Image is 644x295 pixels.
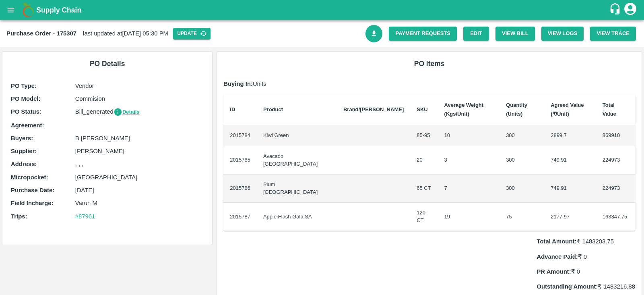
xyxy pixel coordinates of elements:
[544,175,596,203] td: 749.91
[537,282,635,291] p: ₹ 1483216.88
[438,203,500,231] td: 19
[257,146,337,175] td: Avacado [GEOGRAPHIC_DATA]
[551,102,584,117] b: Agreed Value (₹/Unit)
[596,125,635,146] td: 869910
[11,187,54,193] b: Purchase Date :
[596,203,635,231] td: 163347.75
[223,79,635,88] p: Units
[438,146,500,175] td: 3
[75,213,95,220] a: #87961
[223,81,253,87] b: Buying In:
[11,200,54,206] b: Field Incharge :
[11,83,37,89] b: PO Type :
[230,106,235,112] b: ID
[544,146,596,175] td: 749.91
[417,106,427,112] b: SKU
[596,175,635,203] td: 224973
[495,27,535,41] button: View Bill
[223,175,257,203] td: 2015786
[114,108,140,117] button: Details
[20,2,36,18] img: logo
[410,146,438,175] td: 20
[609,3,623,17] div: customer-support
[75,107,204,116] p: Bill_generated
[410,175,438,203] td: 65 CT
[223,146,257,175] td: 2015785
[590,27,636,41] button: View Trace
[11,213,27,220] b: Trips :
[11,148,37,154] b: Supplier :
[11,96,40,102] b: PO Model :
[257,125,337,146] td: Kiwi Green
[9,58,206,69] h6: PO Details
[263,106,283,112] b: Product
[36,4,609,16] a: Supply Chain
[506,102,527,117] b: Quantity (Units)
[537,237,635,246] p: ₹ 1483203.75
[11,108,41,115] b: PO Status :
[75,81,204,90] p: Vendor
[11,122,44,129] b: Agreement:
[603,102,616,117] b: Total Value
[75,147,204,156] p: [PERSON_NAME]
[537,268,571,275] b: PR Amount:
[2,1,20,19] button: open drawer
[223,125,257,146] td: 2015784
[596,146,635,175] td: 224973
[623,2,638,19] div: account of current user
[438,175,500,203] td: 7
[36,6,81,14] b: Supply Chain
[75,94,204,103] p: Commision
[537,253,578,260] b: Advance Paid:
[365,25,383,42] a: Download Bill
[410,203,438,231] td: 120 CT
[343,106,404,112] b: Brand/[PERSON_NAME]
[173,28,211,39] button: Update
[75,160,204,168] p: , , ,
[537,267,635,276] p: ₹ 0
[444,102,484,117] b: Average Weight (Kgs/Unit)
[11,135,33,141] b: Buyers :
[6,30,76,37] b: Purchase Order - 175307
[389,27,457,41] a: Payment Requests
[500,125,544,146] td: 300
[537,283,598,290] b: Outstanding Amount:
[75,186,204,195] p: [DATE]
[537,252,635,261] p: ₹ 0
[11,174,48,181] b: Micropocket :
[6,28,365,39] div: last updated at [DATE] 05:30 PM
[438,125,500,146] td: 10
[463,27,489,41] a: Edit
[541,27,584,41] button: View Logs
[75,173,204,182] p: [GEOGRAPHIC_DATA]
[223,203,257,231] td: 2015787
[537,238,576,245] b: Total Amount:
[544,203,596,231] td: 2177.97
[223,58,635,69] h6: PO Items
[11,161,37,167] b: Address :
[257,203,337,231] td: Apple Flash Gala SA
[500,146,544,175] td: 300
[544,125,596,146] td: 2899.7
[75,199,204,208] p: Varun M
[257,175,337,203] td: Plum [GEOGRAPHIC_DATA]
[75,134,204,143] p: B [PERSON_NAME]
[410,125,438,146] td: 85-95
[500,175,544,203] td: 300
[500,203,544,231] td: 75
